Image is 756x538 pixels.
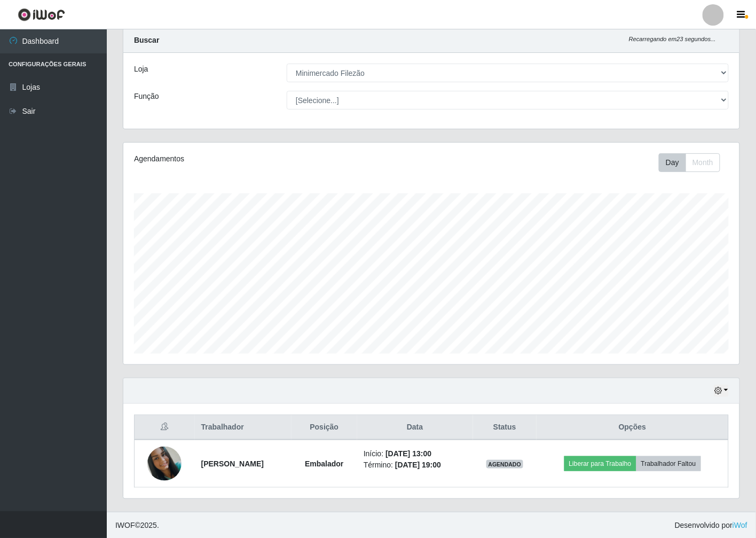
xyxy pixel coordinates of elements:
[134,153,373,165] div: Agendamentos
[364,459,467,471] li: Término:
[636,456,701,471] button: Trabalhador Faltou
[195,415,292,440] th: Trabalhador
[686,153,720,172] button: Month
[385,449,431,458] time: [DATE] 13:00
[537,415,728,440] th: Opções
[564,456,636,471] button: Liberar para Trabalho
[659,153,686,172] button: Day
[134,36,159,44] strong: Buscar
[357,415,473,440] th: Data
[115,520,159,531] span: © 2025 .
[147,447,182,481] img: 1693608079370.jpeg
[305,459,343,468] strong: Embalador
[473,415,537,440] th: Status
[733,521,747,529] a: iWof
[134,64,148,75] label: Loja
[18,8,65,21] img: CoreUI Logo
[659,153,729,172] div: Toolbar with button groups
[115,521,135,529] span: IWOF
[134,91,159,102] label: Função
[659,153,720,172] div: First group
[201,459,264,468] strong: [PERSON_NAME]
[486,460,524,469] span: AGENDADO
[675,520,747,531] span: Desenvolvido por
[292,415,357,440] th: Posição
[364,448,467,459] li: Início:
[629,36,716,42] i: Recarregando em 23 segundos...
[395,461,441,469] time: [DATE] 19:00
